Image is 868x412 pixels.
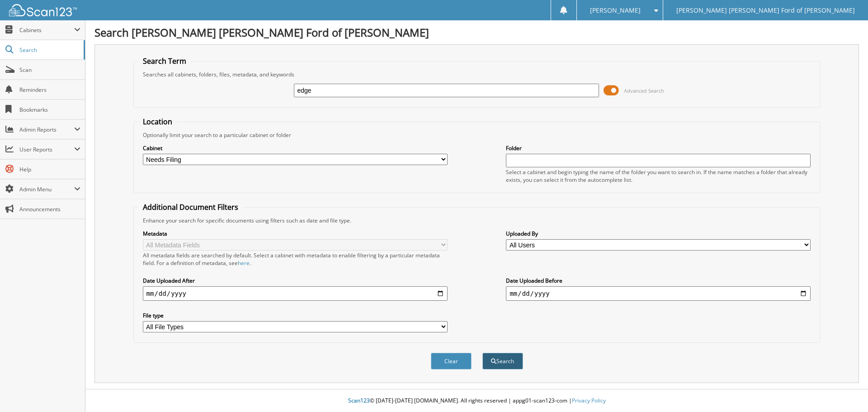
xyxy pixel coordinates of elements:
div: Select a cabinet and begin typing the name of the folder you want to search in. If the name match... [506,168,811,184]
span: Advanced Search [624,87,664,94]
a: Privacy Policy [572,397,606,404]
span: Announcements [19,205,80,213]
div: Searches all cabinets, folders, files, metadata, and keywords [138,71,816,78]
button: Search [482,353,523,369]
div: Optionally limit your search to a particular cabinet or folder [138,131,816,139]
label: Metadata [143,230,448,237]
legend: Location [138,117,177,127]
label: Date Uploaded After [143,277,448,284]
input: end [506,286,811,301]
a: here [238,259,250,267]
span: [PERSON_NAME] [PERSON_NAME] Ford of [PERSON_NAME] [676,8,855,13]
span: Cabinets [19,26,74,34]
span: User Reports [19,146,74,153]
label: Date Uploaded Before [506,277,811,284]
span: Admin Reports [19,126,74,133]
span: Bookmarks [19,106,80,114]
span: Admin Menu [19,185,74,193]
label: File type [143,312,448,319]
legend: Additional Document Filters [138,202,243,212]
legend: Search Term [138,56,191,66]
h1: Search [PERSON_NAME] [PERSON_NAME] Ford of [PERSON_NAME] [94,25,859,40]
label: Folder [506,144,811,152]
button: Clear [431,353,472,369]
input: start [143,286,448,301]
span: Scan123 [348,397,370,404]
span: Search [19,46,79,54]
label: Uploaded By [506,230,811,237]
iframe: Chat Widget [823,369,868,412]
div: Enhance your search for specific documents using filters such as date and file type. [138,217,816,224]
div: © [DATE]-[DATE] [DOMAIN_NAME]. All rights reserved | appg01-scan123-com | [85,390,868,412]
div: All metadata fields are searched by default. Select a cabinet with metadata to enable filtering b... [143,251,448,267]
span: Scan [19,66,80,74]
span: Help [19,166,80,173]
span: [PERSON_NAME] [590,8,641,13]
span: Reminders [19,86,80,94]
label: Cabinet [143,144,448,152]
img: scan123-logo-white.svg [9,4,77,16]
